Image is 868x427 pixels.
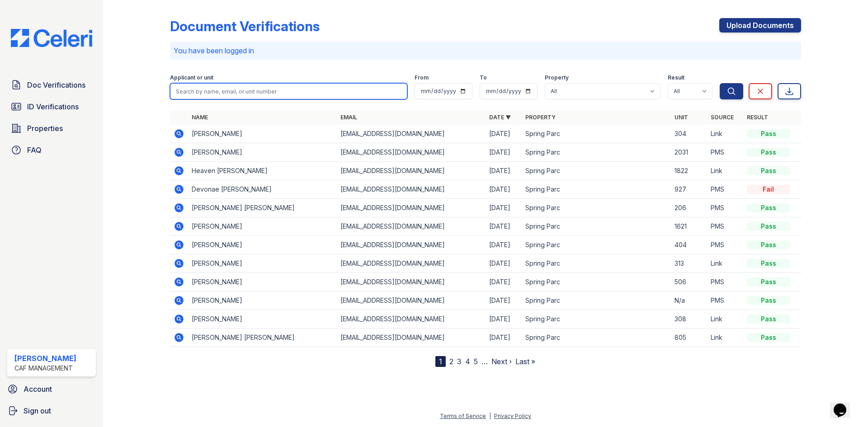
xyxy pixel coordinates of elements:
[4,402,99,420] a: Sign out
[707,310,743,328] td: Link
[671,254,707,273] td: 313
[7,98,96,116] a: ID Verifications
[337,310,486,328] td: [EMAIL_ADDRESS][DOMAIN_NAME]
[747,129,790,138] div: Pass
[486,328,522,347] td: [DATE]
[337,291,486,310] td: [EMAIL_ADDRESS][DOMAIN_NAME]
[545,74,569,81] label: Property
[707,328,743,347] td: Link
[830,391,859,418] iframe: chat widget
[337,143,486,162] td: [EMAIL_ADDRESS][DOMAIN_NAME]
[188,328,337,347] td: [PERSON_NAME] [PERSON_NAME]
[486,143,522,162] td: [DATE]
[440,413,486,419] a: Terms of Service
[486,217,522,236] td: [DATE]
[707,199,743,217] td: PMS
[174,45,797,56] p: You have been logged in
[671,199,707,217] td: 206
[522,162,670,180] td: Spring Parc
[486,291,522,310] td: [DATE]
[707,236,743,254] td: PMS
[707,162,743,180] td: Link
[480,74,487,81] label: To
[486,254,522,273] td: [DATE]
[27,101,79,112] span: ID Verifications
[27,145,42,155] span: FAQ
[170,74,213,81] label: Applicant or unit
[671,328,707,347] td: 805
[170,83,407,99] input: Search by name, email, or unit number
[337,254,486,273] td: [EMAIL_ADDRESS][DOMAIN_NAME]
[747,185,790,194] div: Fail
[671,162,707,180] td: 1822
[188,273,337,291] td: [PERSON_NAME]
[522,310,670,328] td: Spring Parc
[188,236,337,254] td: [PERSON_NAME]
[747,296,790,305] div: Pass
[494,413,531,419] a: Privacy Policy
[337,162,486,180] td: [EMAIL_ADDRESS][DOMAIN_NAME]
[188,143,337,162] td: [PERSON_NAME]
[522,328,670,347] td: Spring Parc
[671,273,707,291] td: 506
[522,254,670,273] td: Spring Parc
[707,143,743,162] td: PMS
[747,148,790,157] div: Pass
[489,413,491,419] div: |
[707,217,743,236] td: PMS
[522,199,670,217] td: Spring Parc
[170,18,320,34] div: Document Verifications
[192,114,208,121] a: Name
[489,114,511,121] a: Date ▼
[337,328,486,347] td: [EMAIL_ADDRESS][DOMAIN_NAME]
[486,273,522,291] td: [DATE]
[457,357,462,366] a: 3
[707,125,743,143] td: Link
[486,199,522,217] td: [DATE]
[747,259,790,268] div: Pass
[491,357,512,366] a: Next ›
[337,217,486,236] td: [EMAIL_ADDRESS][DOMAIN_NAME]
[188,310,337,328] td: [PERSON_NAME]
[522,125,670,143] td: Spring Parc
[707,291,743,310] td: PMS
[707,254,743,273] td: Link
[474,357,478,366] a: 5
[522,273,670,291] td: Spring Parc
[525,114,556,121] a: Property
[671,180,707,199] td: 927
[747,333,790,342] div: Pass
[435,356,446,367] div: 1
[522,143,670,162] td: Spring Parc
[671,291,707,310] td: N/a
[522,217,670,236] td: Spring Parc
[711,114,734,121] a: Source
[337,180,486,199] td: [EMAIL_ADDRESS][DOMAIN_NAME]
[27,80,85,90] span: Doc Verifications
[24,384,52,394] span: Account
[747,314,790,324] div: Pass
[747,277,790,286] div: Pass
[188,217,337,236] td: [PERSON_NAME]
[188,199,337,217] td: [PERSON_NAME] [PERSON_NAME]
[4,380,99,398] a: Account
[707,273,743,291] td: PMS
[4,29,99,47] img: CE_Logo_Blue-a8612792a0a2168367f1c8372b55b34899dd931a85d93a1a3d3e32e68fde9ad4.png
[24,405,51,416] span: Sign out
[188,180,337,199] td: Devonae [PERSON_NAME]
[7,141,96,159] a: FAQ
[486,125,522,143] td: [DATE]
[522,291,670,310] td: Spring Parc
[188,291,337,310] td: [PERSON_NAME]
[486,162,522,180] td: [DATE]
[14,353,76,364] div: [PERSON_NAME]
[747,203,790,212] div: Pass
[337,273,486,291] td: [EMAIL_ADDRESS][DOMAIN_NAME]
[188,254,337,273] td: [PERSON_NAME]
[465,357,470,366] a: 4
[340,114,357,121] a: Email
[14,364,76,373] div: CAF Management
[481,356,488,367] span: …
[522,180,670,199] td: Spring Parc
[671,236,707,254] td: 404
